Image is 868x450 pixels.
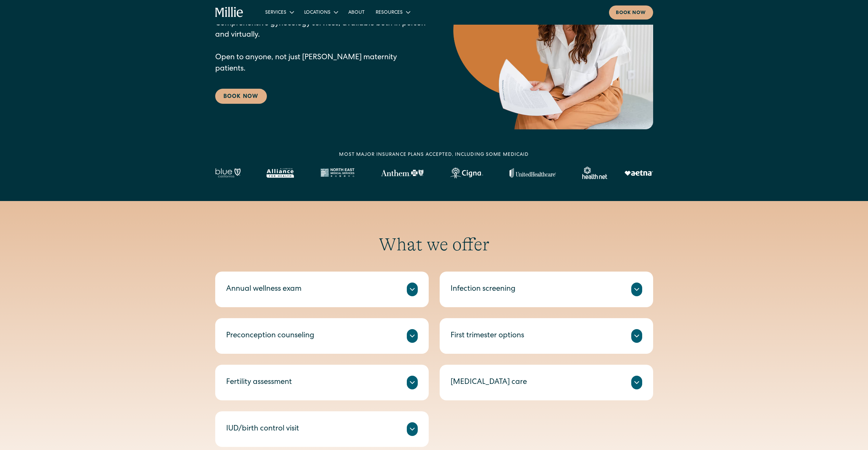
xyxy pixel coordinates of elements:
div: Locations [299,7,343,18]
div: Locations [304,9,331,16]
div: Annual wellness exam [226,284,301,295]
div: [MEDICAL_DATA] care [451,377,527,388]
img: Alameda Alliance logo [267,168,294,178]
img: Aetna logo [624,170,653,176]
div: Services [265,9,286,16]
div: Infection screening [451,284,516,295]
a: home [215,7,244,18]
div: Services [260,7,299,18]
img: Cigna logo [450,167,483,178]
div: MOST MAJOR INSURANCE PLANS ACCEPTED, INCLUDING some MEDICAID [339,151,529,159]
p: Comprehensive gynecology services, available both in person and virtually. Open to anyone, not ju... [215,18,426,75]
div: Preconception counseling [226,330,314,342]
div: Book now [616,10,646,17]
img: Blue California logo [215,168,241,178]
a: Book now [609,5,653,20]
div: IUD/birth control visit [226,424,299,435]
img: United Healthcare logo [509,168,556,178]
div: Resources [376,9,403,16]
div: Resources [370,7,415,18]
img: North East Medical Services logo [320,168,354,178]
a: About [343,7,370,18]
img: Anthem Logo [381,170,424,176]
img: Healthnet logo [582,167,608,179]
a: Book Now [215,89,267,104]
div: First trimester options [451,330,524,342]
div: Fertility assessment [226,377,292,388]
h2: What we offer [215,234,653,255]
